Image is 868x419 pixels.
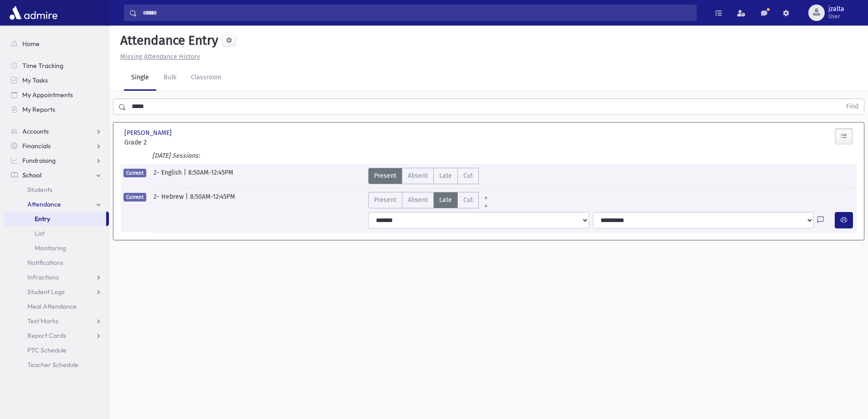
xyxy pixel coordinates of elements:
a: Meal Attendance [4,299,109,314]
a: All Prior [479,192,493,199]
span: Time Tracking [22,62,63,70]
a: Attendance [4,197,109,212]
span: Current [123,193,146,202]
span: 8:50AM-12:45PM [190,192,235,208]
span: Monitoring [35,244,66,252]
a: Time Tracking [4,58,109,73]
span: Accounts [22,127,49,135]
span: PTC Schedule [27,346,67,354]
span: Absent [408,195,428,205]
span: Grade 2 [124,138,238,147]
span: Notifications [27,259,63,267]
a: Missing Attendance History [117,53,200,61]
a: PTC Schedule [4,343,109,357]
span: Teacher Schedule [27,361,78,369]
span: Meal Attendance [27,302,77,310]
a: Report Cards [4,328,109,343]
span: Fundraising [22,156,56,165]
a: Entry [4,212,106,226]
span: Late [439,171,452,181]
span: User [828,13,844,20]
span: Home [22,40,40,48]
img: AdmirePro [7,4,60,22]
span: | [185,192,190,208]
span: Students [27,186,52,194]
a: All Later [479,199,493,207]
a: Student Logs [4,285,109,299]
span: Late [439,195,452,205]
span: My Tasks [22,76,48,84]
a: Home [4,36,109,51]
a: Financials [4,139,109,153]
span: Infractions [27,273,59,281]
a: My Appointments [4,88,109,102]
span: Report Cards [27,331,66,340]
span: 2- Hebrew [154,192,185,208]
button: Find [841,99,864,114]
span: Attendance [27,200,61,208]
span: Absent [408,171,428,181]
a: Test Marks [4,314,109,328]
a: Classroom [184,65,229,91]
h5: Attendance Entry [117,33,218,48]
span: [PERSON_NAME] [124,128,174,138]
span: Test Marks [27,317,58,325]
span: 8:50AM-12:45PM [188,168,233,184]
span: Present [374,195,396,205]
span: My Reports [22,105,55,114]
a: Notifications [4,255,109,270]
span: Financials [22,142,51,150]
span: Entry [35,215,50,223]
i: [DATE] Sessions: [152,152,200,160]
span: Present [374,171,396,181]
a: Bulk [156,65,184,91]
a: Fundraising [4,153,109,168]
span: My Appointments [22,91,73,99]
a: Single [124,65,156,91]
span: School [22,171,41,179]
a: Teacher Schedule [4,357,109,372]
span: Cut [463,195,473,205]
div: AttTypes [368,192,493,208]
span: | [184,168,188,184]
span: Current [123,169,146,177]
span: 2- English [154,168,184,184]
a: Monitoring [4,241,109,255]
a: Accounts [4,124,109,139]
a: My Tasks [4,73,109,88]
span: jzalta [828,5,844,13]
a: My Reports [4,102,109,117]
span: Cut [463,171,473,181]
u: Missing Attendance History [120,53,200,61]
a: List [4,226,109,241]
a: Infractions [4,270,109,285]
span: List [35,229,45,238]
div: AttTypes [368,168,479,184]
a: School [4,168,109,182]
input: Search [137,5,696,21]
a: Students [4,182,109,197]
span: Student Logs [27,288,65,296]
